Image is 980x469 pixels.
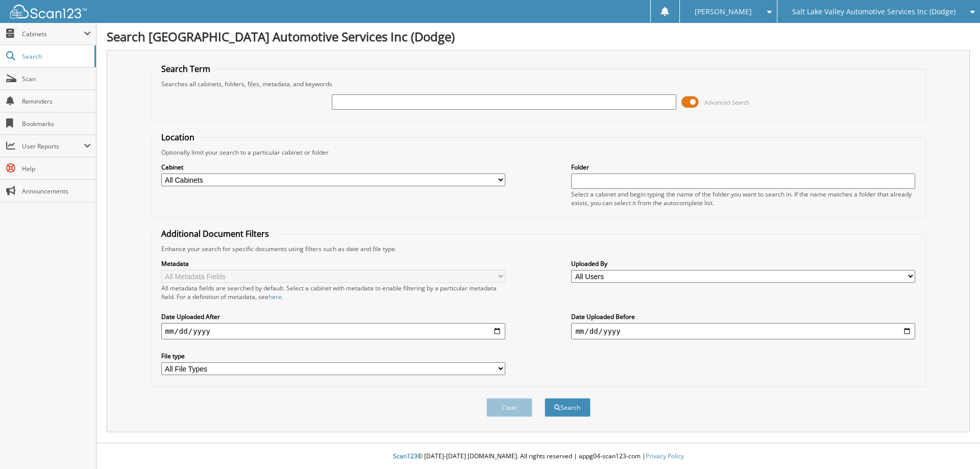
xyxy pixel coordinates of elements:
[161,352,505,360] label: File type
[486,398,532,417] button: Clear
[22,142,84,151] span: User Reports
[156,228,274,239] legend: Additional Document Filters
[704,98,750,106] span: Advanced Search
[571,190,915,207] div: Select a cabinet and begin typing the name of the folder you want to search in. If the name match...
[393,452,418,460] span: Scan123
[571,323,915,339] input: end
[268,292,282,301] a: here
[22,52,89,61] span: Search
[161,284,505,301] div: All metadata fields are searched by default. Select a cabinet with metadata to enable filtering b...
[161,323,505,339] input: start
[695,9,752,15] span: [PERSON_NAME]
[156,80,921,88] div: Searches all cabinets, folders, files, metadata, and keywords
[22,97,91,106] span: Reminders
[792,9,955,15] span: Salt Lake Valley Automotive Services Inc (Dodge)
[646,452,684,460] a: Privacy Policy
[571,259,915,268] label: Uploaded By
[156,148,921,157] div: Optionally limit your search to a particular cabinet or folder
[161,312,505,321] label: Date Uploaded After
[22,164,91,173] span: Help
[545,398,591,417] button: Search
[22,119,91,128] span: Bookmarks
[10,5,87,18] img: scan123-logo-white.svg
[161,163,505,171] label: Cabinet
[161,259,505,268] label: Metadata
[571,163,915,171] label: Folder
[96,444,980,469] div: © [DATE]-[DATE] [DOMAIN_NAME]. All rights reserved | appg04-scan123-com |
[22,75,91,83] span: Scan
[156,244,921,253] div: Enhance your search for specific documents using filters such as date and file type.
[156,63,215,75] legend: Search Term
[107,28,970,45] h1: Search [GEOGRAPHIC_DATA] Automotive Services Inc (Dodge)
[22,30,84,38] span: Cabinets
[156,132,200,143] legend: Location
[22,187,91,195] span: Announcements
[571,312,915,321] label: Date Uploaded Before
